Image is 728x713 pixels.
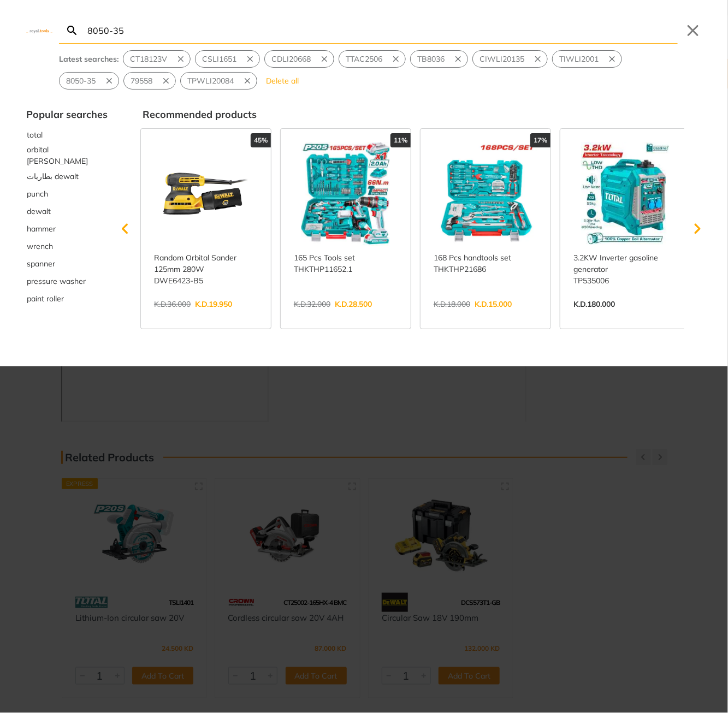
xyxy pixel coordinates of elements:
[26,126,108,144] div: Suggestion: total
[26,126,108,144] button: Select suggestion: total
[391,54,401,64] svg: Remove suggestion: TTAC2506
[26,28,52,33] img: Close
[339,51,389,67] button: Select suggestion: TTAC2506
[319,54,329,64] svg: Remove suggestion: CDLI20668
[66,24,79,37] svg: Search
[26,144,108,168] button: Select suggestion: orbital sande
[202,54,236,65] span: CSLI1651
[240,73,257,89] button: Remove suggestion: TPWLI20084
[26,107,108,122] div: Popular searches
[123,72,176,90] div: Suggestion: 79558
[607,54,617,64] svg: Remove suggestion: TIWLI2001
[26,237,108,255] button: Select suggestion: wrench
[417,54,445,65] span: TB8036
[26,255,108,272] div: Suggestion: spanner
[27,188,48,200] span: punch
[26,220,108,237] button: Select suggestion: hammer
[346,54,382,65] span: TTAC2506
[26,272,108,290] button: Select suggestion: pressure washer
[26,144,108,168] div: Suggestion: orbital sande
[411,51,451,67] button: Select suggestion: TB8036
[472,50,548,68] div: Suggestion: CIWLI20135
[686,218,708,240] svg: Scroll right
[243,51,259,67] button: Remove suggestion: CSLI1651
[26,185,108,203] button: Select suggestion: punch
[339,50,406,68] div: Suggestion: TTAC2506
[27,276,86,287] span: pressure washer
[143,107,702,122] div: Recommended products
[27,241,53,252] span: wrench
[533,54,543,64] svg: Remove suggestion: CIWLI20135
[26,255,108,272] button: Select suggestion: spanner
[26,203,108,220] div: Suggestion: dewalt
[451,51,467,67] button: Remove suggestion: TB8036
[27,144,107,167] span: orbital [PERSON_NAME]
[27,129,43,141] span: total
[26,220,108,237] div: Suggestion: hammer
[552,50,622,68] div: Suggestion: TIWLI2001
[271,54,311,65] span: CDLI20668
[26,237,108,255] div: Suggestion: wrench
[559,54,599,65] span: TIWLI2001
[66,75,96,87] span: 8050-35
[59,54,119,65] div: Latest searches:
[684,22,702,39] button: Close
[161,76,171,86] svg: Remove suggestion: 79558
[114,218,136,240] svg: Scroll left
[245,54,255,64] svg: Remove suggestion: CSLI1651
[389,51,405,67] button: Remove suggestion: TTAC2506
[104,76,114,86] svg: Remove suggestion: 8050-35
[453,54,463,64] svg: Remove suggestion: TB8036
[181,73,240,89] button: Select suggestion: TPWLI20084
[262,72,303,90] button: Delete all
[27,171,79,182] span: بطاريات dewalt
[176,54,186,64] svg: Remove suggestion: CT18123V
[102,73,119,89] button: Remove suggestion: 8050-35
[26,272,108,290] div: Suggestion: pressure washer
[26,203,108,220] button: Select suggestion: dewalt
[180,72,257,90] div: Suggestion: TPWLI20084
[85,17,678,43] input: Search…
[605,51,622,67] button: Remove suggestion: TIWLI2001
[242,76,252,86] svg: Remove suggestion: TPWLI20084
[26,185,108,203] div: Suggestion: punch
[410,50,468,68] div: Suggestion: TB8036
[124,73,159,89] button: Select suggestion: 79558
[174,51,190,67] button: Remove suggestion: CT18123V
[195,50,260,68] div: Suggestion: CSLI1651
[27,293,64,305] span: paint roller
[27,223,56,235] span: hammer
[390,133,411,147] div: 11%
[26,168,108,185] button: Select suggestion: بطاريات dewalt
[530,133,551,147] div: 17%
[27,258,55,270] span: spanner
[196,51,243,67] button: Select suggestion: CSLI1651
[251,133,271,147] div: 45%
[131,75,152,87] span: 79558
[265,51,317,67] button: Select suggestion: CDLI20668
[26,290,108,307] button: Select suggestion: paint roller
[531,51,547,67] button: Remove suggestion: CIWLI20135
[59,72,119,90] div: Suggestion: 8050-35
[130,54,167,65] span: CT18123V
[473,51,531,67] button: Select suggestion: CIWLI20135
[123,51,174,67] button: Select suggestion: CT18123V
[26,168,108,185] div: Suggestion: بطاريات dewalt
[60,73,102,89] button: Select suggestion: 8050-35
[123,50,191,68] div: Suggestion: CT18123V
[27,206,51,217] span: dewalt
[553,51,605,67] button: Select suggestion: TIWLI2001
[26,290,108,307] div: Suggestion: paint roller
[264,50,334,68] div: Suggestion: CDLI20668
[480,54,524,65] span: CIWLI20135
[159,73,175,89] button: Remove suggestion: 79558
[317,51,334,67] button: Remove suggestion: CDLI20668
[187,75,234,87] span: TPWLI20084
